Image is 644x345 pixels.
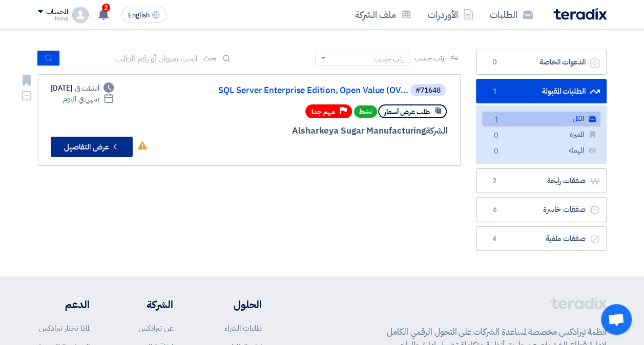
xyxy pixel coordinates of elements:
[224,322,262,334] a: طلبات الشراء
[39,322,90,334] a: لماذا تختار تيرادكس
[476,197,607,222] a: صفقات خاسرة6
[490,131,503,141] span: 0
[60,51,203,66] input: ابحث بعنوان أو رقم الطلب
[489,205,501,215] span: 6
[75,83,99,94] span: أنشئت في
[138,322,173,334] a: عن تيرادكس
[476,226,607,251] a: صفقات ملغية4
[51,83,114,94] div: [DATE]
[384,107,430,117] span: طلب عرض أسعار
[38,16,68,21] div: Noha
[102,4,110,12] span: 2
[490,146,503,157] span: 0
[414,53,444,63] span: رتب حسب
[38,297,90,312] li: الدعم
[120,297,173,312] li: الشركة
[347,3,420,27] a: ملف الشركة
[78,94,99,104] span: ينتهي في
[128,12,150,19] span: English
[489,87,501,97] span: 1
[601,304,632,335] div: Open chat
[482,143,600,158] a: المهملة
[482,3,541,27] a: الطلبات
[489,57,501,68] span: 0
[489,176,501,186] span: 2
[354,105,377,118] span: نشط
[482,112,600,126] a: الكل
[489,234,501,244] span: 4
[482,127,600,142] a: المميزة
[311,107,335,117] span: مهم جدا
[63,94,114,104] div: اليوم
[72,7,89,23] img: profile_test.png
[374,54,404,64] div: رتب حسب
[204,297,262,312] li: الحلول
[416,87,441,94] div: #71648
[203,86,408,95] a: SQL Server Enterprise Edition, Open Value (OV...
[201,124,448,138] div: Alsharkeya Sugar Manufacturing
[121,7,167,23] button: English
[203,53,217,63] span: بحث
[490,115,503,125] span: 1
[476,168,607,193] a: صفقات رابحة2
[476,50,607,75] a: الدعوات الخاصة0
[51,137,133,157] button: عرض التفاصيل
[420,3,482,27] a: الأوردرات
[553,8,607,20] img: Teradix logo
[476,79,607,104] a: الطلبات المقبولة1
[46,8,68,16] div: الحساب
[426,124,448,137] span: الشركة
